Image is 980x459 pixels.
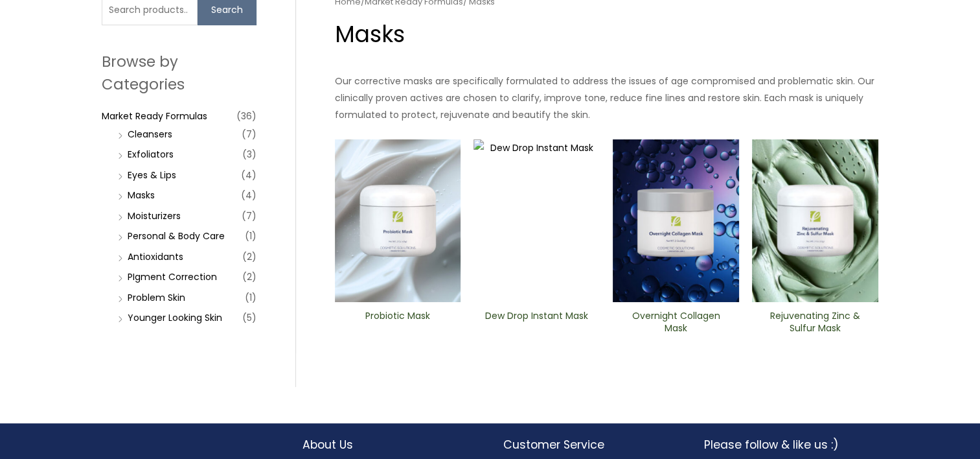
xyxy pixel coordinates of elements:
[335,139,461,303] img: Probiotic Mask
[484,310,589,335] h2: Dew Drop Instant Mask
[241,186,256,204] span: (4)
[128,209,181,222] a: Moisturizers
[345,310,450,339] a: Probiotic Mask
[473,139,600,303] img: Dew Drop Instant Mask
[484,310,589,339] a: Dew Drop Instant Mask
[128,230,225,242] a: Personal & Body Care
[624,310,728,339] a: Overnight Collagen Mask
[503,436,678,453] h2: Customer Service
[345,310,450,335] h2: Probiotic Mask
[245,227,256,245] span: (1)
[704,436,879,453] h2: Please follow & like us :)
[128,291,185,304] a: Problem Skin
[242,145,256,163] span: (3)
[624,310,728,335] h2: Overnight Collagen Mask
[242,207,256,225] span: (7)
[128,189,155,202] a: Masks
[245,288,256,307] span: (1)
[752,139,878,303] img: Rejuvenating Zinc & Sulfur ​Mask
[128,311,222,324] a: Younger Looking Skin
[241,166,256,184] span: (4)
[128,169,176,182] a: Eyes & Lips
[236,107,256,125] span: (36)
[128,250,183,263] a: Antioxidants
[242,125,256,143] span: (7)
[102,110,207,123] a: Market Ready Formulas
[242,309,256,327] span: (5)
[763,310,867,335] h2: Rejuvenating Zinc & Sulfur ​Mask
[302,436,477,453] h2: About Us
[763,310,867,339] a: Rejuvenating Zinc & Sulfur ​Mask
[335,73,878,123] p: Our corrective masks are specifically formulated to address the issues of age compromised and pro...
[128,148,174,161] a: Exfoliators
[128,128,172,141] a: Cleansers
[242,268,256,286] span: (2)
[102,51,256,95] h2: Browse by Categories
[613,139,739,303] img: Overnight Collagen Mask
[242,248,256,266] span: (2)
[128,270,217,283] a: PIgment Correction
[335,18,878,50] h1: Masks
